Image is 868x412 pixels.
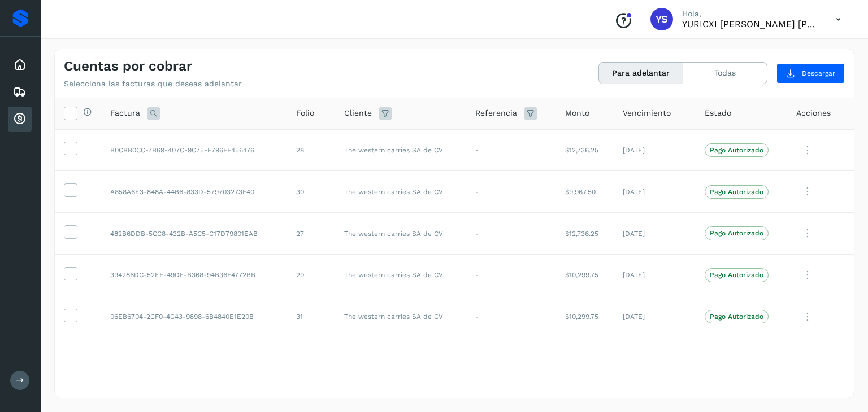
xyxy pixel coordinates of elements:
td: [DATE] [614,213,696,255]
p: Hola, [682,9,818,19]
button: Descargar [776,63,845,84]
td: The western carries SA de CV [335,254,466,296]
p: YURICXI SARAHI CANIZALES AMPARO [682,19,818,29]
td: 482B6DDB-5CC8-432B-A5C5-C17D79801EAB [101,213,287,255]
span: Monto [565,107,589,119]
p: Pago Autorizado [710,229,763,237]
td: 394286DC-52EE-49DF-B368-94B36F4772BB [101,254,287,296]
td: $9,967.50 [556,171,614,213]
td: - [466,129,556,171]
td: 27 [287,213,335,255]
p: Pago Autorizado [710,271,763,279]
td: B0CBB0CC-7B69-407C-9C75-F796FF456476 [101,129,287,171]
div: Embarques [8,80,32,104]
td: The western carries SA de CV [335,129,466,171]
td: 29 [287,254,335,296]
td: $10,299.75 [556,296,614,338]
span: Estado [705,107,731,119]
td: - [466,254,556,296]
h4: Cuentas por cobrar [64,58,192,74]
td: - [466,213,556,255]
button: Para adelantar [599,63,683,84]
td: $12,736.25 [556,129,614,171]
span: Acciones [796,107,831,119]
td: The western carries SA de CV [335,213,466,255]
td: 28 [287,129,335,171]
div: Inicio [8,52,32,77]
p: Pago Autorizado [710,146,763,154]
td: [DATE] [614,129,696,171]
td: 31 [287,296,335,338]
p: Pago Autorizado [710,313,763,321]
td: 30 [287,171,335,213]
button: Todas [683,63,767,84]
td: - [466,296,556,338]
div: Cuentas por cobrar [8,107,32,132]
td: 06EB6704-2CF0-4C43-9898-6B4840E1E20B [101,296,287,338]
span: Cliente [344,107,372,119]
td: [DATE] [614,254,696,296]
td: - [466,171,556,213]
td: The western carries SA de CV [335,171,466,213]
span: Factura [110,107,140,119]
td: The western carries SA de CV [335,296,466,338]
p: Selecciona las facturas que deseas adelantar [64,79,242,89]
td: A858A6E3-848A-44B6-833D-579703273F40 [101,171,287,213]
td: [DATE] [614,171,696,213]
span: Folio [296,107,314,119]
span: Vencimiento [623,107,671,119]
p: Pago Autorizado [710,188,763,196]
td: $10,299.75 [556,254,614,296]
td: $12,736.25 [556,213,614,255]
span: Descargar [802,68,835,78]
td: [DATE] [614,296,696,338]
span: Referencia [475,107,517,119]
